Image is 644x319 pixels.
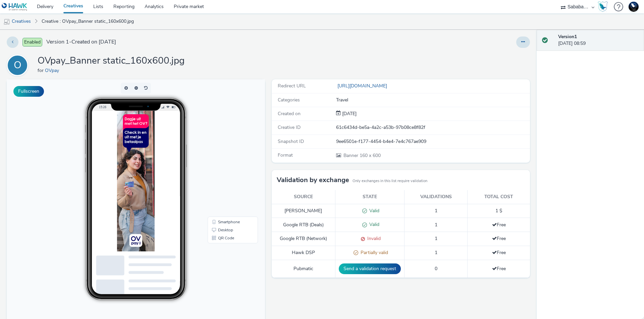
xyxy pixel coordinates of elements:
h1: OVpay_Banner static_160x600.jpg [38,55,184,67]
button: Send a validation request [339,263,401,274]
div: [DATE] 08:59 [558,33,639,47]
th: Source [272,190,335,204]
a: Creative : OVpay_Banner static_160x600.jpg [38,13,137,29]
a: O [7,62,31,68]
span: [DATE] [341,110,357,117]
li: Desktop [202,147,250,155]
span: Redirect URL [278,83,306,89]
img: mobile [3,18,10,25]
span: Smartphone [211,141,233,145]
span: Created on [278,110,301,117]
div: Travel [336,97,529,103]
button: Fullscreen [13,86,44,97]
li: QR Code [202,155,250,163]
span: Categories [278,97,300,103]
small: Only exchanges in this list require validation [353,178,427,184]
span: 1 [435,235,437,242]
span: Creative ID [278,124,301,131]
td: Google RTB (Deals) [272,218,335,232]
th: Total cost [468,190,530,204]
img: Advertisement preview [110,31,148,172]
span: 1 $ [495,208,502,214]
strong: Version 1 [558,33,577,40]
span: 0 [435,265,437,272]
span: Free [492,249,506,256]
span: Enabled [22,38,42,47]
h3: Validation by exchange [277,175,349,185]
span: Free [492,235,506,242]
th: Validations [404,190,468,204]
span: Invalid [365,235,381,242]
img: Hawk Academy [598,1,608,12]
span: Snapshot ID [278,138,304,145]
span: 1 [435,222,437,228]
td: [PERSON_NAME] [272,204,335,218]
span: Banner [343,152,360,159]
div: 61c6434d-be5a-4a2c-a53b-97b08ce8f82f [336,124,529,131]
td: Pubmatic [272,260,335,277]
span: for [38,67,45,74]
span: Free [492,265,506,272]
span: Format [278,152,293,158]
span: 1 [435,249,437,256]
td: Hawk DSP [272,246,335,260]
span: Free [492,222,506,228]
td: Google RTB (Network) [272,232,335,246]
div: 9ee6501e-f177-4454-b4e4-7e4c767ae909 [336,138,529,145]
a: [URL][DOMAIN_NAME] [336,83,390,89]
span: Valid [367,221,379,228]
span: Valid [367,208,379,214]
th: State [335,190,404,204]
span: 160 x 600 [343,152,381,159]
span: QR Code [211,157,227,161]
img: undefined Logo [2,3,28,11]
a: OVpay [45,67,62,74]
li: Smartphone [202,139,250,147]
div: Creation 09 August 2025, 08:59 [341,110,357,117]
span: Desktop [211,149,226,153]
span: 1 [435,208,437,214]
span: 15:26 [92,26,100,29]
img: Support Hawk [629,2,639,12]
span: Partially valid [358,249,388,256]
div: O [14,56,21,75]
span: Version 1 - Created on [DATE] [46,38,116,46]
a: Hawk Academy [598,1,610,12]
